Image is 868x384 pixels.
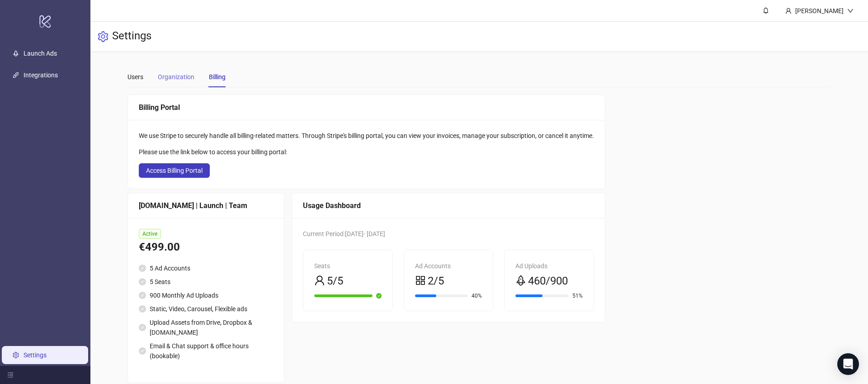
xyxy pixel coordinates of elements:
span: check-circle [139,278,146,285]
span: check-circle [139,347,146,355]
span: 5/5 [327,273,343,290]
span: 40% [472,293,482,299]
div: Billing [209,72,226,82]
span: check-circle [139,324,146,331]
span: 2/5 [428,273,444,290]
a: Launch Ads [24,50,57,57]
span: user [785,8,792,14]
span: bell [763,7,769,14]
span: 460/900 [528,273,568,290]
span: check-circle [139,292,146,299]
div: Ad Uploads [515,261,583,271]
div: Users [127,72,143,82]
div: Seats [314,261,382,271]
div: Open Intercom Messenger [837,353,859,375]
li: 5 Seats [139,277,273,287]
span: appstore [415,275,426,286]
span: user [314,275,325,286]
span: menu-fold [7,372,14,378]
a: Integrations [24,71,58,79]
span: check-circle [139,305,146,313]
a: Settings [24,351,47,359]
div: Billing Portal [139,102,594,113]
span: Current Period: [DATE] - [DATE] [303,230,385,237]
span: check-circle [376,293,382,299]
div: Organization [158,72,194,82]
div: We use Stripe to securely handle all billing-related matters. Through Stripe's billing portal, yo... [139,131,594,141]
li: 5 Ad Accounts [139,263,273,273]
button: Access Billing Portal [139,163,210,178]
div: €499.00 [139,239,273,256]
span: down [847,8,854,14]
div: [PERSON_NAME] [792,6,847,16]
span: rocket [515,275,526,286]
div: Usage Dashboard [303,200,594,211]
h3: Settings [112,29,151,44]
span: check-circle [139,265,146,272]
li: Email & Chat support & office hours (bookable) [139,341,273,361]
span: setting [98,31,108,42]
span: Active [139,229,161,239]
span: Access Billing Portal [146,167,203,174]
div: Please use the link below to access your billing portal: [139,147,594,157]
div: [DOMAIN_NAME] | Launch | Team [139,200,273,211]
li: Static, Video, Carousel, Flexible ads [139,304,273,314]
div: Ad Accounts [415,261,482,271]
li: 900 Monthly Ad Uploads [139,290,273,300]
span: 51% [572,293,583,299]
li: Upload Assets from Drive, Dropbox & [DOMAIN_NAME] [139,318,273,337]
